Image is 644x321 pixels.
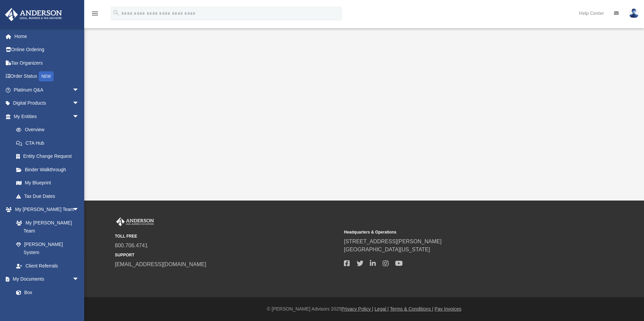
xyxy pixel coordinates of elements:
[344,239,442,244] a: [STREET_ADDRESS][PERSON_NAME]
[5,110,89,123] a: My Entitiesarrow_drop_down
[9,176,86,190] a: My Blueprint
[9,136,89,150] a: CTA Hub
[84,306,644,313] div: © [PERSON_NAME] Advisors 2025
[72,203,86,217] span: arrow_drop_down
[5,43,89,57] a: Online Ordering
[91,13,99,17] a: menu
[3,8,64,21] img: Anderson Advisors Platinum Portal
[72,97,86,110] span: arrow_drop_down
[9,123,89,137] a: Overview
[9,286,83,299] a: Box
[390,306,433,312] a: Terms & Conditions |
[115,243,148,248] a: 800.706.4741
[434,306,461,312] a: Pay Invoices
[5,56,89,70] a: Tax Organizers
[72,273,86,286] span: arrow_drop_down
[9,259,86,273] a: Client Referrals
[5,30,89,43] a: Home
[5,97,89,110] a: Digital Productsarrow_drop_down
[112,9,120,16] i: search
[5,70,89,83] a: Order StatusNEW
[115,252,339,258] small: SUPPORT
[9,189,89,203] a: Tax Due Dates
[342,306,374,312] a: Privacy Policy |
[9,238,86,259] a: [PERSON_NAME] System
[72,83,86,97] span: arrow_drop_down
[115,217,155,226] img: Anderson Advisors Platinum Portal
[344,229,568,235] small: Headquarters & Operations
[9,150,89,163] a: Entity Change Request
[5,273,86,286] a: My Documentsarrow_drop_down
[629,8,639,18] img: User Pic
[344,247,430,252] a: [GEOGRAPHIC_DATA][US_STATE]
[9,163,89,176] a: Binder Walkthrough
[115,261,206,267] a: [EMAIL_ADDRESS][DOMAIN_NAME]
[39,71,54,81] div: NEW
[9,216,83,238] a: My [PERSON_NAME] Team
[375,306,389,312] a: Legal |
[72,110,86,123] span: arrow_drop_down
[115,233,339,239] small: TOLL FREE
[5,83,89,97] a: Platinum Q&Aarrow_drop_down
[5,203,86,216] a: My [PERSON_NAME] Teamarrow_drop_down
[91,9,99,17] i: menu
